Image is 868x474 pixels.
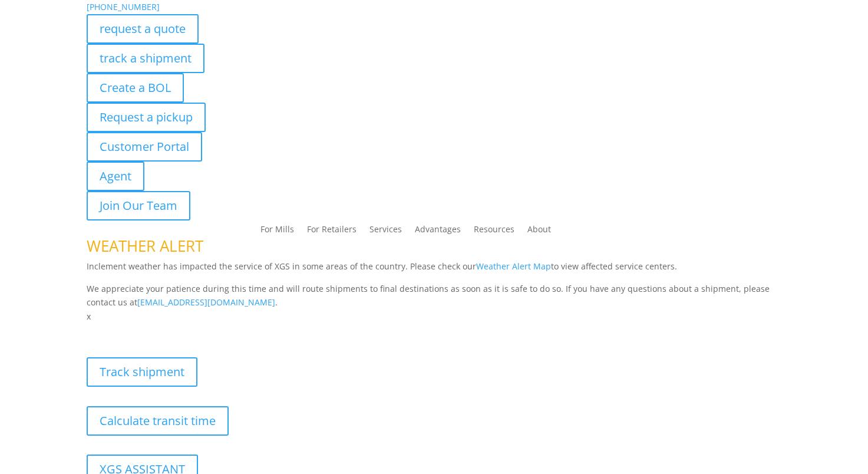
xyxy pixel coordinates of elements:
a: [PHONE_NUMBER] [87,1,160,12]
a: [EMAIL_ADDRESS][DOMAIN_NAME] [137,297,275,308]
a: Customer Portal [87,132,202,162]
a: Advantages [415,225,461,238]
a: Agent [87,162,144,191]
a: Track shipment [87,357,197,387]
a: Services [369,225,402,238]
a: Create a BOL [87,73,184,103]
a: track a shipment [87,44,204,73]
a: For Mills [260,225,294,238]
a: Weather Alert Map [476,261,551,272]
span: WEATHER ALERT [87,235,203,256]
p: Inclement weather has impacted the service of XGS in some areas of the country. Please check our ... [87,259,781,282]
a: request a quote [87,14,199,44]
p: We appreciate your patience during this time and will route shipments to final destinations as so... [87,282,781,310]
a: For Retailers [307,225,357,238]
a: Calculate transit time [87,406,229,436]
a: About [527,225,551,238]
a: Request a pickup [87,103,206,132]
a: Resources [474,225,514,238]
b: Visibility, transparency, and control for your entire supply chain. [87,325,349,337]
a: Join Our Team [87,191,190,220]
p: x [87,310,781,324]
